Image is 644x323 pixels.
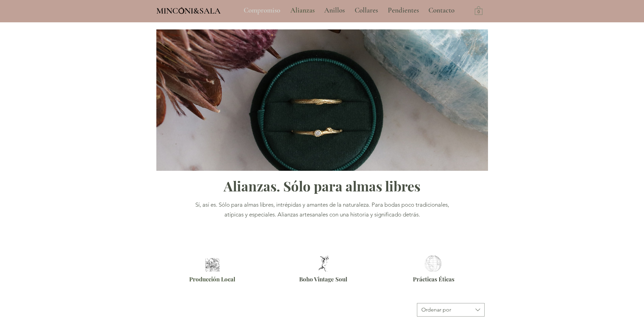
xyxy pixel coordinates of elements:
[179,7,184,14] img: Minconi Sala
[225,2,473,19] nav: Sitio
[350,2,383,19] a: Collares
[384,2,422,19] p: Pendientes
[195,201,449,218] span: Sí, así es. Sólo para almas libres, intrépidas y amantes de la naturaleza. Para bodas poco tradic...
[240,2,284,19] p: Compromiso
[299,275,347,283] span: Boho Vintage Soul
[156,4,221,16] a: MINCONI&SALA
[421,306,451,314] div: Ordenar por
[156,29,488,171] img: Alianzas Inspiradas en la Naturaleza Minconi Sala
[383,2,423,19] a: Pendientes
[423,256,443,272] img: Alianzas éticas
[321,2,348,19] p: Anillos
[203,258,221,272] img: Alianzas artesanales Barcelona
[423,2,460,19] a: Contacto
[425,2,458,19] p: Contacto
[475,6,483,15] a: Carrito con 0 ítems
[224,177,420,195] span: Alianzas. Sólo para almas libres
[156,6,221,16] span: MINCONI&SALA
[285,2,319,19] a: Alianzas
[478,10,480,15] text: 0
[287,2,318,19] p: Alianzas
[313,256,334,272] img: Alianzas Boho Barcelona
[189,275,235,283] span: Producción Local
[239,2,285,19] a: Compromiso
[413,275,454,283] span: Prácticas Éticas
[351,2,381,19] p: Collares
[319,2,350,19] a: Anillos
